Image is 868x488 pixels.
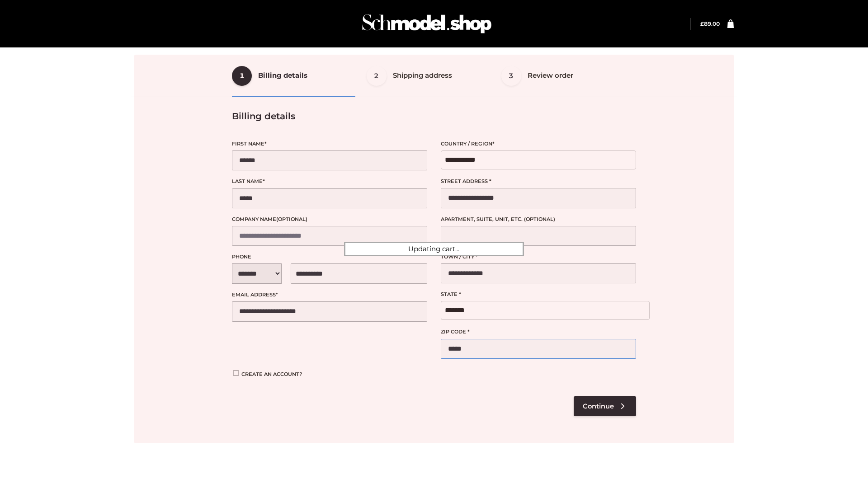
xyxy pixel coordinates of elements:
img: Schmodel Admin 964 [359,6,495,42]
bdi: 89.00 [700,20,720,27]
a: £89.00 [700,20,720,27]
div: Updating cart... [344,242,524,256]
span: £ [700,20,704,27]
